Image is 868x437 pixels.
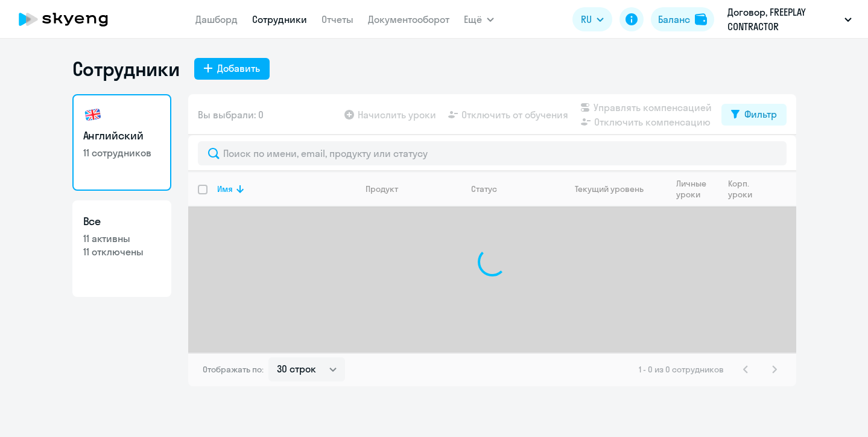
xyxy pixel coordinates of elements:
img: balance [695,13,707,25]
a: Отчеты [322,13,353,25]
div: Добавить [217,61,260,75]
a: Дашборд [195,13,238,25]
button: RU [572,7,612,31]
span: Вы выбрали: 0 [198,107,264,122]
div: Текущий уровень [564,183,666,194]
p: 11 сотрудников [83,146,160,159]
h1: Сотрудники [72,57,180,81]
a: Английский11 сотрудников [72,94,171,191]
div: Корп. уроки [728,178,762,200]
a: Все11 активны11 отключены [72,200,171,297]
div: Личные уроки [676,178,718,200]
h3: Английский [83,128,160,144]
button: Договор, FREEPLAY CONTRACTOR [721,5,858,34]
h3: Все [83,214,160,229]
div: Имя [217,183,355,194]
div: Статус [471,183,497,194]
button: Ещё [464,7,494,31]
p: 11 отключены [83,245,160,258]
button: Фильтр [721,104,787,126]
span: Отображать по: [203,364,264,375]
img: english [83,105,103,124]
input: Поиск по имени, email, продукту или статусу [198,141,787,165]
a: Документооборот [368,13,449,25]
div: Баланс [658,12,690,27]
p: Договор, FREEPLAY CONTRACTOR [727,5,840,34]
div: Фильтр [744,107,777,121]
span: Ещё [464,12,482,27]
p: 11 активны [83,232,160,245]
button: Балансbalance [651,7,714,31]
span: RU [581,12,592,27]
button: Добавить [194,58,270,80]
div: Имя [217,183,233,194]
a: Сотрудники [252,13,307,25]
div: Продукт [366,183,398,194]
span: 1 - 0 из 0 сотрудников [639,364,724,375]
div: Текущий уровень [575,183,644,194]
